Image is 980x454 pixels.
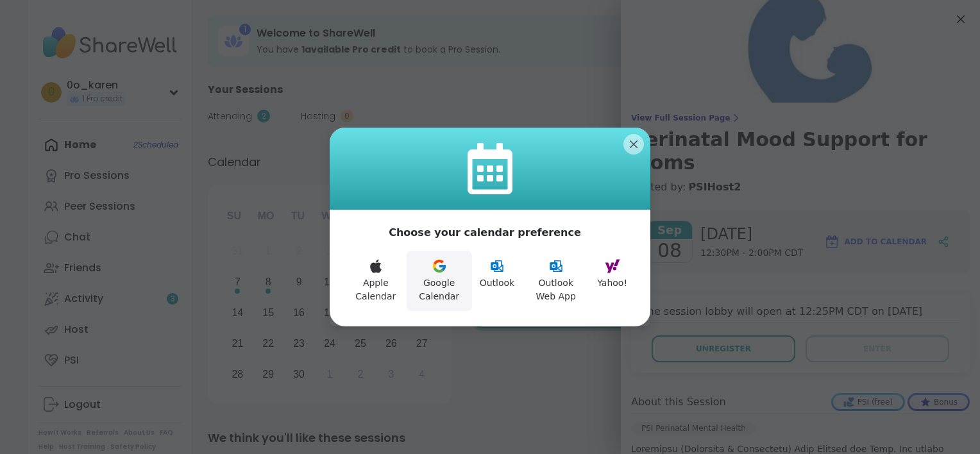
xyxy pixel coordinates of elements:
[522,251,589,311] button: Outlook Web App
[407,251,472,311] button: Google Calendar
[472,251,523,311] button: Outlook
[589,251,635,311] button: Yahoo!
[345,251,407,311] button: Apple Calendar
[389,225,581,240] p: Choose your calendar preference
